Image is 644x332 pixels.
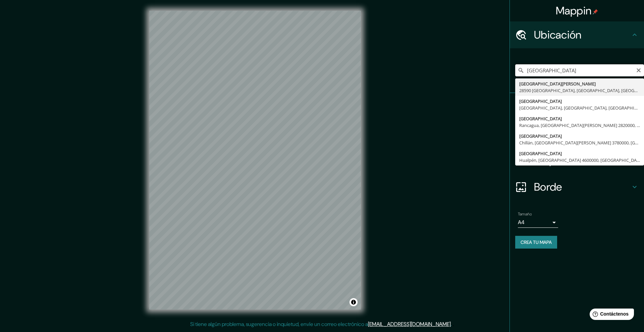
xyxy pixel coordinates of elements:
button: Crea tu mapa [515,236,557,249]
div: A4 [518,217,558,228]
font: Borde [534,180,562,194]
font: Mappin [556,4,592,18]
img: pin-icon.png [593,9,598,14]
font: A4 [518,219,525,226]
font: Ubicación [534,28,582,42]
font: . [451,321,452,328]
font: . [453,320,454,328]
font: [GEOGRAPHIC_DATA] [519,150,562,156]
iframe: Lanzador de widgets de ayuda [584,306,637,325]
font: [GEOGRAPHIC_DATA] [519,133,562,139]
font: [GEOGRAPHIC_DATA][PERSON_NAME] [519,81,596,87]
input: Elige tu ciudad o zona [515,64,644,76]
div: Borde [510,174,644,200]
font: Tamaño [518,211,532,217]
font: Crea tu mapa [521,239,552,245]
button: Activar o desactivar atribución [350,298,358,306]
div: Estilo [510,120,644,147]
font: [GEOGRAPHIC_DATA] [519,116,562,122]
div: Ubicación [510,21,644,48]
font: . [452,320,453,328]
a: [EMAIL_ADDRESS][DOMAIN_NAME] [368,321,451,328]
button: Claro [636,67,641,73]
font: Hualpén, [GEOGRAPHIC_DATA] 4600000, [GEOGRAPHIC_DATA] [519,157,643,163]
div: Disposición [510,147,644,174]
div: Patas [510,93,644,120]
font: Si tiene algún problema, sugerencia o inquietud, envíe un correo electrónico a [190,321,368,328]
font: [GEOGRAPHIC_DATA] [519,98,562,104]
canvas: Mapa [149,11,361,310]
